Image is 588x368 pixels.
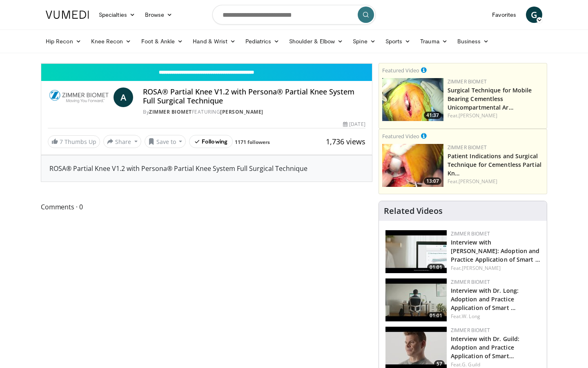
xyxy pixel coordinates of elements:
[434,360,445,368] span: 57
[384,206,443,216] h4: Related Videos
[348,33,380,49] a: Spine
[136,33,188,49] a: Foot & Ankle
[41,33,86,49] a: Hip Recon
[189,135,233,148] button: Following
[235,139,270,146] a: 1171 followers
[448,178,543,185] div: Feat.
[451,335,520,360] a: Interview with Dr. Guild: Adoption and Practice Application of Smart…
[448,86,532,111] a: Surgical Technique for Mobile Bearing Cementless Unicompartmental Ar…
[149,108,192,115] a: Zimmer Biomet
[41,63,372,64] video-js: Video Player
[103,135,141,148] button: Share
[462,265,501,272] a: [PERSON_NAME]
[451,313,540,320] div: Feat.
[487,7,521,23] a: Favorites
[382,67,419,74] small: Featured Video
[48,135,100,148] a: 7 Thumbs Up
[385,230,447,273] a: 01:01
[220,108,263,115] a: [PERSON_NAME]
[451,238,540,263] a: Interview with [PERSON_NAME]: Adoption and Practice Application of Smart …
[427,312,445,319] span: 01:01
[114,88,133,107] a: A
[459,112,497,119] a: [PERSON_NAME]
[385,278,447,321] img: 01664f9e-370f-4f3e-ba1a-1c36ebbe6e28.150x105_q85_crop-smart_upscale.jpg
[48,88,110,107] img: Zimmer Biomet
[424,112,441,119] span: 41:37
[241,33,284,49] a: Pediatrics
[451,278,490,285] a: Zimmer Biomet
[451,265,540,272] div: Feat.
[448,78,487,85] a: Zimmer Biomet
[452,33,494,49] a: Business
[451,287,519,312] a: Interview with Dr. Long: Adoption and Practice Application of Smart …
[343,121,365,128] div: [DATE]
[424,177,441,185] span: 13:07
[284,33,348,49] a: Shoulder & Elbow
[382,144,443,187] img: 3efde6b3-4cc2-4370-89c9-d2e13bff7c5c.150x105_q85_crop-smart_upscale.jpg
[459,178,497,185] a: [PERSON_NAME]
[60,138,63,146] span: 7
[382,78,443,121] a: 41:37
[462,313,480,320] a: W. Long
[427,264,445,271] span: 01:01
[326,137,365,146] span: 1,736 views
[448,152,541,177] a: Patient Indications and Surgical Technique for Cementless Partial Kn…
[526,7,542,23] a: G
[451,327,490,334] a: Zimmer Biomet
[382,132,419,140] small: Featured Video
[46,11,89,19] img: VuMedi Logo
[86,33,136,49] a: Knee Recon
[143,108,365,116] div: By FEATURING
[385,230,447,273] img: 9076d05d-1948-43d5-895b-0b32d3e064e7.150x105_q85_crop-smart_upscale.jpg
[448,144,487,151] a: Zimmer Biomet
[382,144,443,187] a: 13:07
[415,33,452,49] a: Trauma
[41,202,372,212] span: Comments 0
[143,88,365,105] h4: ROSA® Partial Knee V1.2 with Persona® Partial Knee System Full Surgical Technique
[451,230,490,237] a: Zimmer Biomet
[94,7,140,23] a: Specialties
[448,112,543,119] div: Feat.
[381,33,416,49] a: Sports
[212,5,376,25] input: Search topics, interventions
[462,361,480,368] a: G. Guild
[382,78,443,121] img: 827ba7c0-d001-4ae6-9e1c-6d4d4016a445.150x105_q85_crop-smart_upscale.jpg
[41,155,372,182] div: ROSA® Partial Knee V1.2 with Persona® Partial Knee System Full Surgical Technique
[188,33,241,49] a: Hand & Wrist
[140,7,178,23] a: Browse
[385,278,447,321] a: 01:01
[145,135,186,148] button: Save to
